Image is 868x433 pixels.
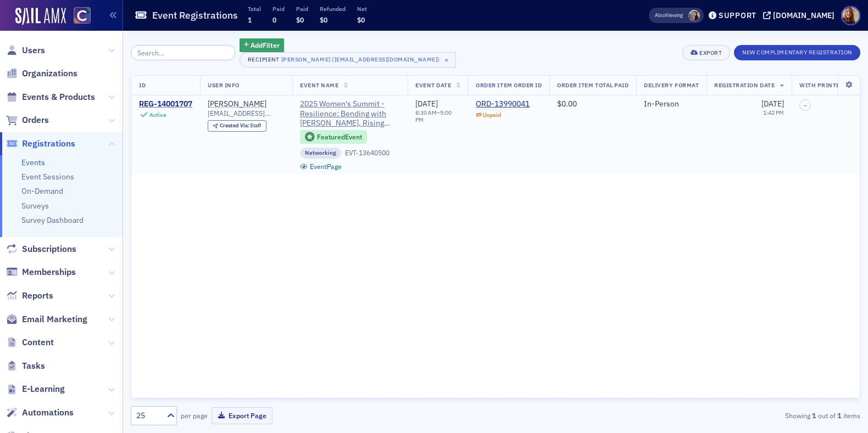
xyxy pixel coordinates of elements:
span: [DATE] [415,99,438,109]
a: EventPage [300,162,342,171]
span: $0 [320,15,327,24]
span: Delivery Format [644,81,699,89]
span: Viewing [655,12,683,19]
a: Tasks [6,360,45,372]
a: REG-14001707 [139,99,192,109]
div: Showing out of items [625,410,860,420]
div: Created Via: Staff [208,120,266,132]
span: User Info [208,81,240,89]
span: Event Date [415,81,451,89]
div: Support [719,10,756,20]
div: Unpaid [482,111,501,119]
p: Refunded [320,5,346,13]
a: Subscriptions [6,243,76,255]
a: Surveys [21,201,49,211]
span: Automations [22,407,74,419]
img: SailAMX [74,7,91,24]
span: Memberships [22,266,76,278]
span: Orders [22,114,49,126]
p: Total [248,5,261,13]
span: Reports [22,290,53,302]
span: Registration Date [714,81,775,89]
div: 25 [136,410,160,421]
a: [PERSON_NAME] [208,99,266,109]
button: Export [682,45,730,60]
a: View Homepage [66,7,91,26]
label: per page [181,410,208,420]
h1: Event Registrations [152,9,238,22]
strong: 1 [836,410,843,420]
span: Tasks [22,360,45,372]
span: Organizations [22,68,77,80]
div: – [415,109,460,123]
div: Staff [220,123,261,129]
a: Content [6,336,54,348]
a: Orders [6,114,49,126]
time: 8:30 AM [415,109,437,116]
div: Export [699,50,722,56]
span: E-Learning [22,383,65,395]
span: Add Filter [251,40,280,50]
span: Tiffany Carson [688,10,700,21]
time: 1:42 PM [763,109,784,116]
span: Email Marketing [22,313,87,325]
a: 2025 Women's Summit - Resilience: Bending with [PERSON_NAME], Rising with Power [300,99,400,128]
span: ID [139,81,146,89]
a: Users [6,44,45,57]
a: Organizations [6,68,77,80]
a: ORD-13990041 [476,99,530,109]
time: 5:00 PM [415,109,452,123]
span: [DATE] [761,99,784,109]
p: Net [357,5,367,13]
span: Subscriptions [22,243,76,255]
span: Created Via : [220,122,251,129]
button: Export Page [212,407,272,424]
button: New Complimentary Registration [734,45,860,60]
div: Also [655,12,665,19]
span: Event Name [300,81,338,89]
img: SailAMX [15,8,66,25]
strong: 1 [810,410,818,420]
a: Events & Products [6,91,95,103]
div: Featured Event [317,134,362,140]
a: New Complimentary Registration [734,47,860,57]
div: [PERSON_NAME] ([EMAIL_ADDRESS][DOMAIN_NAME]) [281,54,440,65]
p: Paid [296,5,308,13]
button: AddFilter [240,38,285,52]
input: Search… [131,45,236,60]
a: Registrations [6,138,75,150]
a: Reports [6,290,53,302]
span: $0 [357,15,365,24]
span: Registrations [22,138,75,150]
span: Events & Products [22,91,95,103]
div: Featured Event [300,130,367,144]
div: Networking [300,148,341,159]
span: Content [22,336,54,348]
span: Profile [841,6,860,25]
span: 1 [248,15,252,24]
a: Survey Dashboard [21,215,84,225]
button: Recipient[PERSON_NAME] ([EMAIL_ADDRESS][DOMAIN_NAME])× [240,52,456,68]
span: [EMAIL_ADDRESS][DOMAIN_NAME] [208,109,285,117]
div: [DOMAIN_NAME] [773,10,834,20]
span: 2025 Women's Summit - Resilience: Bending with Grace, Rising with Power [300,99,400,128]
span: $0 [296,15,304,24]
span: 0 [272,15,276,24]
span: Users [22,44,45,57]
span: $0.00 [557,99,577,109]
button: [DOMAIN_NAME] [763,12,838,19]
a: E-Learning [6,383,65,395]
div: In-Person [644,99,699,109]
a: Memberships [6,266,76,278]
div: Recipient [248,56,280,63]
span: × [442,55,452,65]
span: – [804,102,807,109]
span: Order Item Total Paid [557,81,628,89]
a: Events [21,158,45,167]
a: On-Demand [21,186,63,196]
a: Event Sessions [21,172,74,182]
